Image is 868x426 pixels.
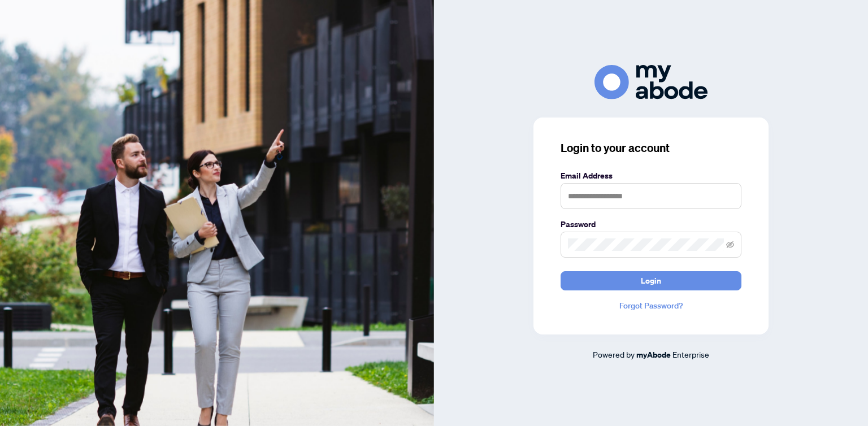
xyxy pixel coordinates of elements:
span: Powered by [593,349,635,359]
span: Login [641,272,661,290]
h3: Login to your account [561,140,741,156]
a: Forgot Password? [561,299,741,312]
span: Enterprise [672,349,709,359]
button: Login [561,271,741,290]
label: Email Address [561,169,741,182]
a: myAbode [636,349,671,361]
label: Password [561,218,741,231]
span: eye-invisible [726,241,734,249]
img: ma-logo [594,65,708,99]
